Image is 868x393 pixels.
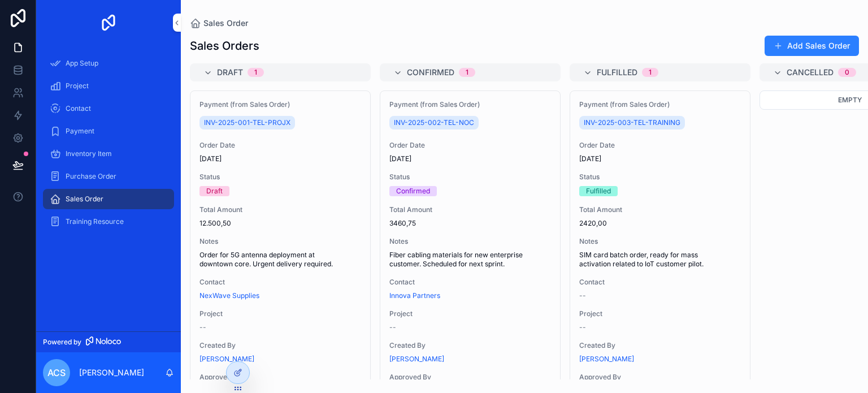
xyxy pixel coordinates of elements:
span: INV-2025-002-TEL-NOC [394,118,474,127]
div: Draft [206,186,223,196]
span: Notes [389,237,551,246]
span: -- [389,323,396,332]
span: Inventory Item [66,149,112,158]
span: SIM card batch order, ready for mass activation related to IoT customer pilot. [579,251,741,269]
a: Inventory Item [43,144,174,164]
span: Approved By [199,373,361,382]
span: Created By [579,341,741,350]
span: App Setup [66,59,98,68]
span: Purchase Order [66,172,116,181]
span: Status [579,172,741,182]
span: Payment (from Sales Order) [579,100,741,109]
span: Fiber cabling materials for new enterprise customer. Scheduled for next sprint. [389,251,551,269]
div: Confirmed [396,186,430,196]
span: Training Resource [66,217,124,226]
span: Contact [66,104,91,113]
button: Add Sales Order [765,36,859,56]
span: Confirmed [407,67,454,78]
span: Contact [199,278,361,287]
span: 3460,75 [389,219,551,228]
span: Total Amount [199,205,361,214]
span: Total Amount [389,205,551,214]
a: App Setup [43,53,174,74]
span: Order Date [389,141,551,150]
span: Order Date [199,141,361,150]
span: Contact [579,278,741,287]
span: -- [579,291,586,300]
span: INV-2025-001-TEL-PROJX [204,118,290,127]
div: scrollable content [36,45,181,247]
span: Payment (from Sales Order) [199,100,361,109]
a: INV-2025-002-TEL-NOC [389,116,479,129]
span: Cancelled [787,67,834,78]
span: Sales Order [203,18,248,29]
span: Notes [579,237,741,246]
span: Created By [199,341,361,350]
span: Draft [217,67,243,78]
a: Powered by [36,331,181,352]
span: Order Date [579,141,741,150]
a: [PERSON_NAME] [199,355,254,364]
span: Fulfilled [597,67,637,78]
h1: Sales Orders [190,38,259,54]
a: Purchase Order [43,166,174,187]
a: Payment [43,121,174,141]
a: Training Resource [43,211,174,232]
span: Payment (from Sales Order) [389,100,551,109]
span: -- [199,323,206,332]
a: INV-2025-003-TEL-TRAINING [579,116,685,129]
span: Powered by [43,338,81,347]
span: Total Amount [579,205,741,214]
span: [DATE] [579,154,741,163]
a: NexWave Supplies [199,291,259,300]
div: 1 [649,68,652,77]
span: Contact [389,278,551,287]
span: Notes [199,237,361,246]
span: INV-2025-003-TEL-TRAINING [584,118,680,127]
span: Status [199,172,361,182]
div: 1 [254,68,257,77]
span: Project [66,81,89,90]
span: Status [389,172,551,182]
span: -- [579,323,586,332]
span: [DATE] [389,154,551,163]
span: Created By [389,341,551,350]
p: [PERSON_NAME] [79,367,144,378]
div: 0 [845,68,849,77]
div: Fulfilled [586,186,611,196]
a: [PERSON_NAME] [579,355,634,364]
span: Order for 5G antenna deployment at downtown core. Urgent delivery required. [199,251,361,269]
span: 2420,00 [579,219,741,228]
a: Innova Partners [389,291,440,300]
a: INV-2025-001-TEL-PROJX [199,116,295,129]
span: Approved By [579,373,741,382]
span: Payment [66,127,94,136]
a: [PERSON_NAME] [389,355,444,364]
a: Contact [43,98,174,119]
span: [DATE] [199,154,361,163]
span: Project [199,309,361,318]
div: 1 [466,68,468,77]
a: Project [43,76,174,96]
span: ACS [47,366,66,379]
a: Sales Order [43,189,174,209]
a: Sales Order [190,18,248,29]
span: Project [579,309,741,318]
span: Empty [838,96,862,104]
span: Project [389,309,551,318]
span: Approved By [389,373,551,382]
span: Sales Order [66,195,103,204]
span: 12.500,50 [199,219,361,228]
img: App logo [99,14,118,32]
